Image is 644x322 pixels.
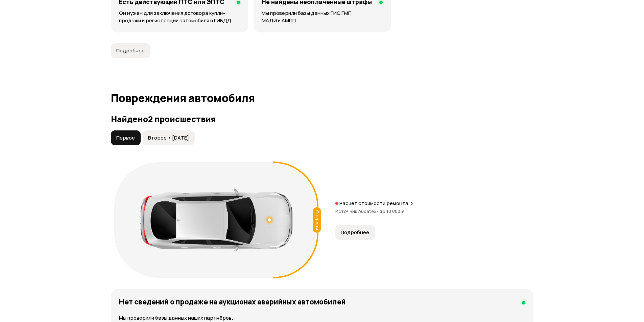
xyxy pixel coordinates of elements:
span: Подробнее [116,47,145,54]
span: • [376,208,379,214]
p: Мы проверили базы данных наших партнёров. [119,314,525,322]
span: Первое [116,134,135,141]
span: Подробнее [341,229,369,236]
p: Расчёт стоимости ремонта [339,200,408,207]
div: Спереди [313,207,321,233]
span: до 10 000 ₽ [379,208,404,214]
p: Мы проверили базы данных ГИС ГМП, МАДИ и АМПП. [262,9,383,24]
span: Источник Audatex [335,208,379,214]
button: Первое [111,130,141,145]
button: Подробнее [111,43,150,58]
button: Подробнее [335,225,375,240]
button: Второе • [DATE] [143,130,195,145]
p: Он нужен для заключения договора купли-продажи и регистрации автомобиля в ГИБДД. [119,9,240,24]
h4: Нет сведений о продаже на аукционах аварийных автомобилей [119,297,346,306]
span: Второе • [DATE] [148,134,189,141]
h3: Найдено 2 происшествия [111,114,533,124]
h1: Повреждения автомобиля [111,92,533,104]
